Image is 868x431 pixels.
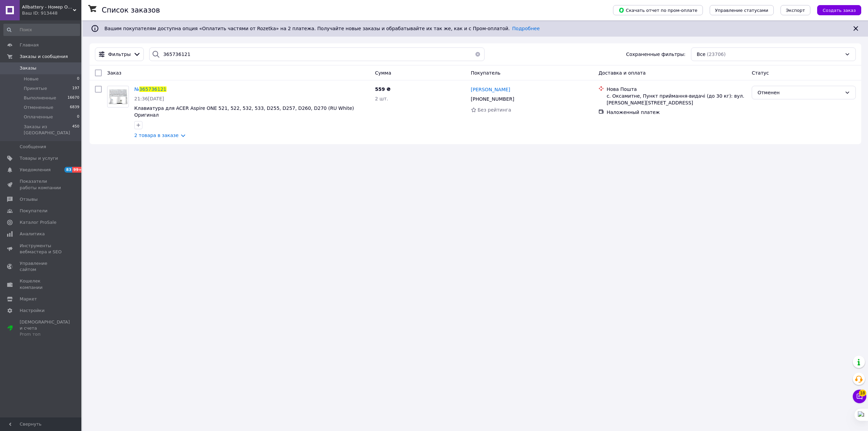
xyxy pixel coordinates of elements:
[471,70,501,76] span: Покупатель
[710,5,774,15] button: Управление статусами
[757,89,842,96] div: Отменен
[859,389,866,395] span: 18
[781,5,810,15] button: Экспорт
[102,6,160,14] h1: Список заказов
[72,124,79,136] span: 450
[20,243,63,255] span: Инструменты вебмастера и SEO
[24,85,47,92] span: Принятые
[471,86,510,93] a: [PERSON_NAME]
[471,96,514,102] span: [PHONE_NUMBER]
[471,47,485,61] button: Очистить
[20,278,63,290] span: Кошелек компании
[375,86,391,92] span: 559 ₴
[77,114,79,120] span: 0
[20,144,46,150] span: Сообщения
[67,95,79,101] span: 16670
[478,107,511,113] span: Без рейтинга
[817,5,861,15] button: Создать заказ
[853,390,866,403] button: Чат с покупателем18
[134,105,354,118] a: Клавиатура для ACER Aspire ONE 521, 522, 532, 533, D255, D257, D260, D270 (RU White) Оригинал
[471,87,510,92] span: [PERSON_NAME]
[697,51,706,58] span: Все
[20,296,37,302] span: Маркет
[3,24,80,36] input: Поиск
[20,219,56,226] span: Каталог ProSale
[375,96,388,101] span: 2 шт.
[22,10,81,16] div: Ваш ID: 913448
[22,4,73,10] span: Allbattery - Номер Один в Украине в Области Аккумуляторов для Ноутбуков.
[20,231,45,237] span: Аналитика
[20,331,70,337] div: Prom топ
[20,54,68,60] span: Заказы и сообщения
[24,95,56,101] span: Выполненные
[104,26,540,31] span: Вашим покупателям доступна опция «Оплатить частями от Rozetka» на 2 платежа. Получайте новые зака...
[24,76,39,82] span: Новые
[618,7,697,13] span: Скачать отчет по пром-оплате
[107,89,129,105] img: Фото товару
[77,76,79,82] span: 0
[24,104,53,111] span: Отмененные
[64,167,72,173] span: 83
[20,308,44,314] span: Настройки
[512,26,540,31] a: Подробнее
[107,86,129,107] a: Фото товару
[108,51,131,58] span: Фильтры
[715,8,768,13] span: Управление статусами
[149,47,484,61] input: Поиск по номеру заказа, ФИО покупателя, номеру телефона, Email, номеру накладной
[20,260,63,273] span: Управление сайтом
[20,319,70,338] span: [DEMOGRAPHIC_DATA] и счета
[626,51,685,58] span: Сохраненные фильтры:
[607,93,746,106] div: с. Оксамитне, Пункт приймання-видачі (до 30 кг): вул. [PERSON_NAME][STREET_ADDRESS]
[134,86,139,92] span: №
[613,5,703,15] button: Скачать отчет по пром-оплате
[20,167,51,173] span: Уведомления
[20,155,58,161] span: Товары и услуги
[20,178,63,191] span: Показатели работы компании
[20,208,47,214] span: Покупатели
[707,52,726,57] span: (23706)
[107,70,121,76] span: Заказ
[24,124,72,136] span: Заказы из [GEOGRAPHIC_DATA]
[752,70,769,76] span: Статус
[20,65,36,71] span: Заказы
[20,42,39,48] span: Главная
[24,114,53,120] span: Оплаченные
[70,104,79,111] span: 6839
[598,70,646,76] span: Доставка и оплата
[139,86,166,92] span: 365736121
[823,8,856,13] span: Создать заказ
[810,7,861,13] a: Создать заказ
[20,196,38,202] span: Отзывы
[134,133,179,138] a: 2 товара в заказе
[786,8,805,13] span: Экспорт
[134,86,166,92] a: №365736121
[375,70,391,76] span: Сумма
[607,109,746,116] div: Наложенный платеж
[134,96,164,101] span: 21:36[DATE]
[72,85,79,92] span: 197
[72,167,83,173] span: 99+
[607,86,746,93] div: Нова Пошта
